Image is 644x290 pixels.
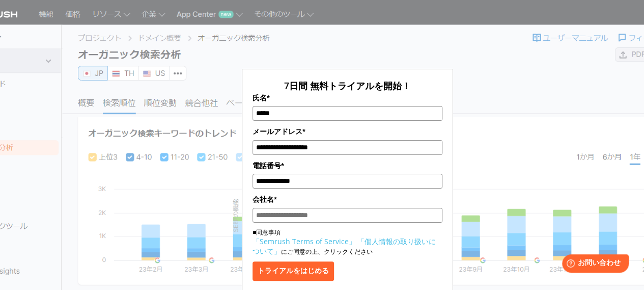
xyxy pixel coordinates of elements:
a: 「Semrush Terms of Service」 [253,236,356,246]
a: 「個人情報の取り扱いについて」 [253,236,436,256]
iframe: Help widget launcher [553,250,633,279]
button: トライアルをはじめる [253,261,334,281]
label: 電話番号* [253,160,442,171]
label: メールアドレス* [253,126,442,137]
p: ■同意事項 にご同意の上、クリックください [253,228,442,256]
span: 7日間 無料トライアルを開始！ [284,80,411,92]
